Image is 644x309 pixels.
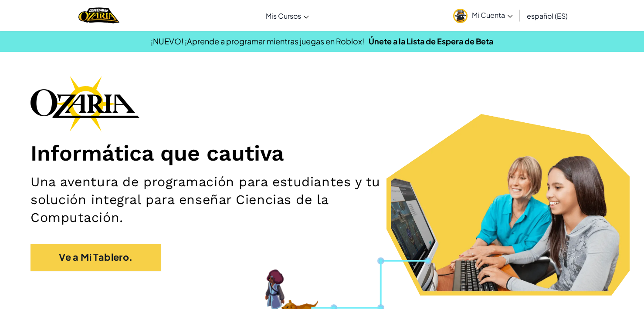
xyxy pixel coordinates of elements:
a: Ozaria by CodeCombat logo [78,7,119,24]
a: Mis Cursos [261,4,313,27]
a: español (ES) [522,4,572,27]
span: ¡NUEVO! ¡Aprende a programar mientras juegas en Roblox! [151,36,364,46]
a: Ve a Mi Tablero. [31,244,161,271]
span: Mi Cuenta [472,10,513,20]
h1: Informática que cautiva [31,140,613,167]
img: Ozaria branding logo [31,76,139,131]
span: español (ES) [527,11,568,20]
img: avatar [453,9,468,23]
h2: Una aventura de programación para estudiantes y tu solución integral para enseñar Ciencias de la ... [31,173,421,226]
a: Mi Cuenta [449,2,517,29]
a: Únete a la Lista de Espera de Beta [369,36,493,46]
img: Home [78,7,119,24]
span: Mis Cursos [266,11,301,20]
